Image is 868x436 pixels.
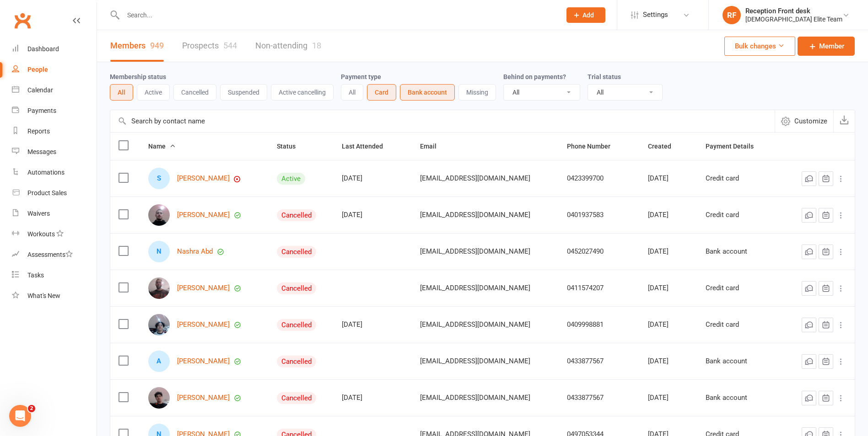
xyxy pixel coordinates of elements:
button: Phone Number [567,141,620,152]
a: Product Sales [12,183,97,203]
button: Bank account [400,84,455,101]
div: Cancelled [277,392,316,404]
div: Cancelled [277,282,316,294]
img: Adam [148,387,170,409]
span: [EMAIL_ADDRESS][DOMAIN_NAME] [420,170,530,187]
button: Suspended [220,84,267,101]
div: [DATE] [648,175,689,182]
a: Calendar [12,80,97,101]
div: Bank account [706,357,776,365]
button: All [110,84,133,101]
a: Payments [12,101,97,121]
div: Cancelled [277,209,316,221]
label: Behind on payments? [503,73,566,80]
a: Members949 [110,30,164,62]
div: 0401937583 [567,211,631,219]
a: [PERSON_NAME] [177,394,230,402]
div: 18 [312,41,321,50]
span: Email [420,143,447,150]
input: Search by contact name [110,110,775,132]
button: Last Attended [342,141,393,152]
div: [DATE] [342,321,404,329]
div: Messages [27,148,56,155]
button: Active cancelling [271,84,334,101]
button: Payment Details [706,141,764,152]
div: 0423399700 [567,175,631,182]
a: Non-attending18 [255,30,321,62]
a: [PERSON_NAME] [177,211,230,219]
div: Waivers [27,210,50,217]
button: Customize [775,110,833,132]
input: Search... [120,9,555,21]
div: Cancelled [277,356,316,367]
a: Nashra Abd [177,248,213,255]
a: [PERSON_NAME] [177,357,230,365]
label: Membership status [110,73,166,80]
label: Payment type [341,73,381,80]
span: Customize [794,116,827,127]
a: Reports [12,121,97,142]
div: People [27,66,48,73]
div: [DATE] [648,321,689,329]
a: Assessments [12,245,97,265]
img: adam [148,314,170,335]
a: What's New [12,286,97,306]
a: Messages [12,142,97,162]
a: People [12,59,97,80]
button: Email [420,141,447,152]
a: Workouts [12,224,97,245]
button: Bulk changes [724,37,795,56]
div: [DATE] [648,357,689,365]
button: Created [648,141,681,152]
span: 2 [28,405,35,412]
div: 544 [223,41,237,50]
span: Settings [643,5,668,25]
div: [DEMOGRAPHIC_DATA] Elite Team [745,15,842,23]
a: Clubworx [11,9,34,32]
span: Last Attended [342,143,393,150]
div: Automations [27,169,65,176]
span: [EMAIL_ADDRESS][DOMAIN_NAME] [420,316,530,333]
div: Reception Front desk [745,7,842,15]
button: Card [367,84,396,101]
iframe: Intercom live chat [9,405,31,427]
div: Product Sales [27,189,67,197]
div: [DATE] [648,284,689,292]
span: [EMAIL_ADDRESS][DOMAIN_NAME] [420,279,530,297]
div: [DATE] [648,248,689,255]
div: RF [722,6,741,24]
div: Cancelled [277,319,316,331]
div: [DATE] [648,211,689,219]
div: Cancelled [277,246,316,258]
span: Phone Number [567,143,620,150]
span: Member [819,41,844,52]
div: Adam [148,351,170,372]
div: Bank account [706,394,776,402]
img: Mohammed [148,277,170,299]
div: Calendar [27,86,53,94]
div: 0409998881 [567,321,631,329]
button: Cancelled [173,84,216,101]
div: 0452027490 [567,248,631,255]
a: Tasks [12,265,97,286]
div: [DATE] [342,175,404,182]
a: Member [798,37,855,56]
button: All [341,84,363,101]
a: Dashboard [12,39,97,59]
span: Payment Details [706,143,764,150]
a: Automations [12,162,97,183]
span: Created [648,143,681,150]
div: Nashra [148,241,170,262]
div: [DATE] [648,394,689,402]
span: [EMAIL_ADDRESS][DOMAIN_NAME] [420,352,530,370]
img: Marven [148,204,170,226]
div: Reports [27,128,50,135]
div: Tasks [27,271,44,279]
div: Credit card [706,175,776,182]
button: Missing [458,84,496,101]
button: Active [137,84,170,101]
div: Active [277,173,305,185]
button: Name [148,141,176,152]
div: Credit card [706,284,776,292]
span: Status [277,143,306,150]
